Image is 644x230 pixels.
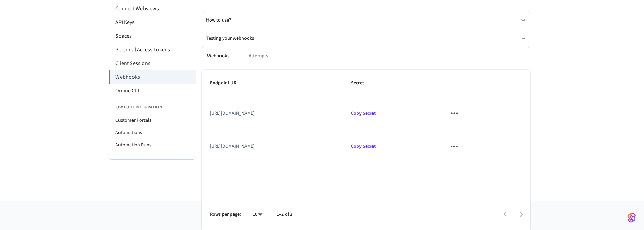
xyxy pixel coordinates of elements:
li: Spaces [109,29,196,43]
li: Low Code Integration [109,100,196,114]
span: Copied! [351,110,376,117]
li: Online CLI [109,84,196,97]
li: Client Sessions [109,56,196,70]
span: Copied! [351,143,376,150]
div: ant example [202,48,530,64]
li: Webhooks [109,70,196,84]
p: Rows per page: [210,211,241,218]
li: API Keys [109,15,196,29]
button: Testing your webhooks [206,29,526,48]
li: Automation Runs [109,139,196,151]
img: SeamLogoGradient.69752ec5.svg [628,212,636,223]
button: Webhooks [202,48,235,64]
span: Secret [351,78,373,89]
li: Connect Webviews [109,2,196,15]
div: 10 [249,209,266,219]
button: How to use? [206,11,526,29]
td: [URL][DOMAIN_NAME] [202,130,343,163]
li: Automations [109,126,196,139]
table: sticky table [202,70,530,163]
td: [URL][DOMAIN_NAME] [202,97,343,130]
li: Personal Access Tokens [109,43,196,56]
li: Customer Portals [109,114,196,126]
p: 1–2 of 2 [277,211,292,218]
span: Endpoint URL [210,78,248,89]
